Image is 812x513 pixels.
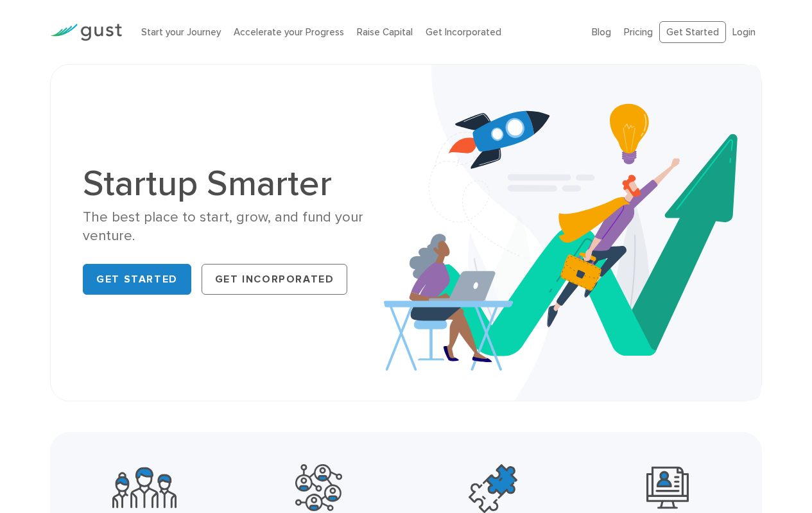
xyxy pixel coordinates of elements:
a: Raise Capital [357,26,413,38]
img: Top Accelerators [469,464,517,513]
img: Community Founders [112,464,177,511]
a: Login [732,26,756,38]
a: Pricing [624,26,653,38]
img: Startup Smarter Hero [384,65,761,401]
h1: Startup Smarter [83,166,396,202]
img: Gust Logo [50,24,122,41]
img: Powerful Partners [295,464,342,511]
a: Get Started [659,21,726,44]
a: Blog [592,26,611,38]
div: The best place to start, grow, and fund your venture. [83,208,396,246]
a: Get Incorporated [202,264,348,295]
img: Leading Angel Investment [646,464,689,511]
a: Get Incorporated [426,26,501,38]
a: Start your Journey [141,26,221,38]
a: Accelerate your Progress [234,26,344,38]
a: Get Started [83,264,191,295]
